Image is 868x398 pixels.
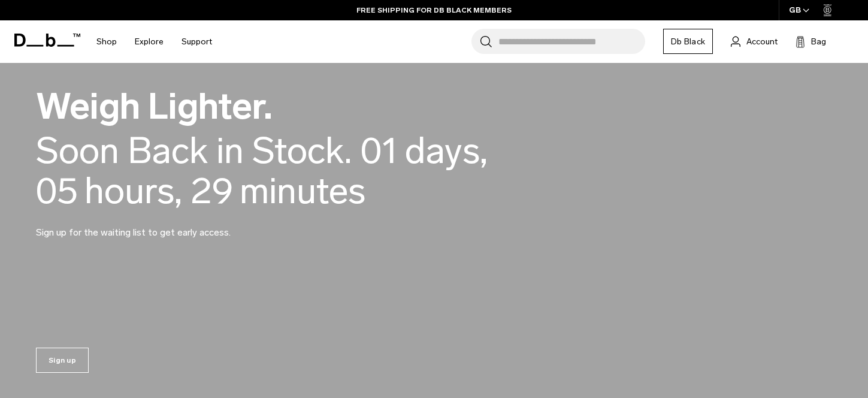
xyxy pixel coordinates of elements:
[361,131,399,171] span: 01
[36,348,89,373] a: Sign up
[811,35,826,48] span: Bag
[240,171,365,211] span: minutes
[135,20,164,63] a: Explore
[405,131,488,171] span: days,
[796,34,826,49] button: Bag
[36,131,352,171] div: Soon Back in Stock.
[731,34,778,49] a: Account
[84,171,182,211] span: hours,
[663,29,713,54] a: Db Black
[746,35,778,48] span: Account
[356,5,512,16] a: FREE SHIPPING FOR DB BLACK MEMBERS
[182,20,212,63] a: Support
[191,171,234,211] span: 29
[96,20,117,63] a: Shop
[36,88,575,125] h2: Weigh Lighter.
[87,20,221,63] nav: Main Navigation
[36,171,78,211] span: 05
[36,211,323,240] p: Sign up for the waiting list to get early access.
